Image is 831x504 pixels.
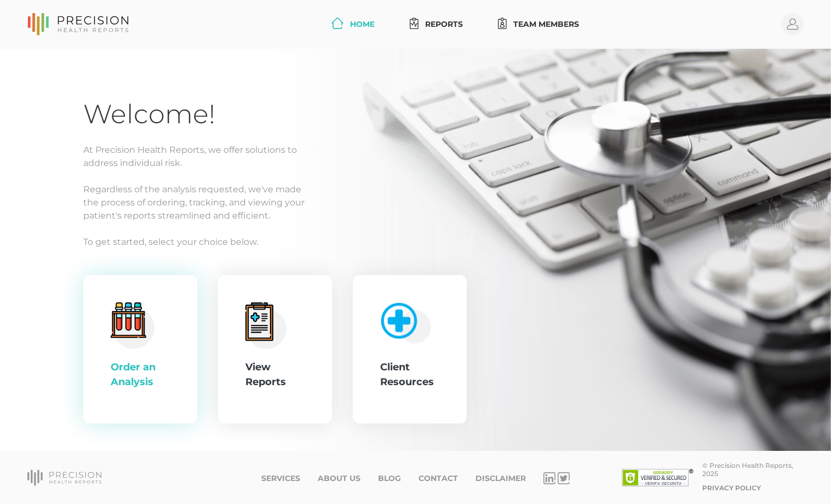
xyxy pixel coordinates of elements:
[83,236,748,249] p: To get started, select your choice below.
[405,14,467,35] a: Reports
[475,474,526,483] a: Disclaimer
[245,360,305,390] div: View Reports
[378,474,401,483] a: Blog
[494,14,583,35] a: Team Members
[380,360,439,390] div: Client Resources
[83,98,748,130] h1: Welcome!
[702,484,761,492] a: Privacy Policy
[419,474,458,483] a: Contact
[622,469,694,486] img: SSL site seal - click to verify
[83,144,748,170] p: At Precision Health Reports, we offer solutions to address individual risk.
[327,14,379,35] a: Home
[111,360,170,390] div: Order an Analysis
[375,297,432,344] img: client-resource.c5a3b187.png
[261,474,300,483] a: Services
[83,183,748,222] p: Regardless of the analysis requested, we've made the process of ordering, tracking, and viewing y...
[702,461,804,478] div: © Precision Health Reports, 2025
[318,474,360,483] a: About Us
